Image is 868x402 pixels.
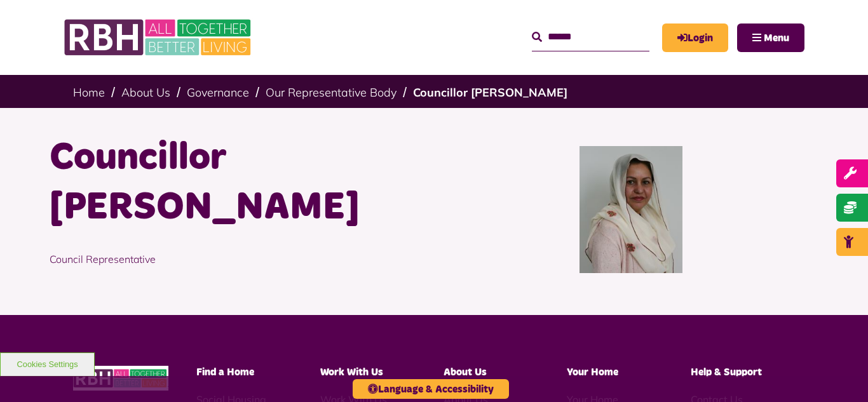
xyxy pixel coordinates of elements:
a: Governance [187,85,249,100]
span: Your Home [567,367,618,377]
h1: Councillor [PERSON_NAME] [50,133,424,232]
span: About Us [444,367,487,377]
img: RBH [73,366,168,391]
a: Home [73,85,105,100]
span: Find a Home [196,367,254,377]
a: MyRBH [662,23,728,52]
iframe: Netcall Web Assistant for live chat [811,345,868,402]
a: Our Representative Body [266,85,397,100]
span: Work With Us [320,367,383,377]
button: Navigation [737,23,804,52]
button: Language & Accessibility [353,379,509,399]
span: Help & Support [691,367,762,377]
span: Menu [764,33,789,43]
p: Council Representative [50,232,424,286]
a: About Us [121,85,170,100]
a: Councillor [PERSON_NAME] [413,85,567,100]
img: Cllr Zaheer [580,146,682,273]
img: RBH [64,13,254,62]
